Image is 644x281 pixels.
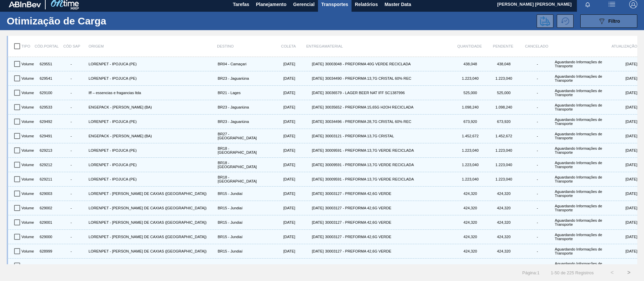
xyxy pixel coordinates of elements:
[37,173,54,185] div: 629211
[267,58,295,70] div: [DATE]
[621,264,637,281] button: >
[553,145,604,156] div: Aguardando Informações de Transporte
[216,145,267,156] div: BR18 - [GEOGRAPHIC_DATA]
[629,0,637,8] img: Logout
[87,130,216,142] div: ENGEPACK - SIMÕES FILHO (BA)
[20,145,37,156] div: Volume
[604,101,637,113] div: [DATE]
[295,159,324,170] div: [DATE]
[20,173,37,185] div: Volume
[293,0,315,8] span: Gerencial
[553,260,604,271] div: Aguardando Informações de Transporte
[521,62,553,66] div: -
[453,173,486,185] div: 1.223,040
[216,245,267,257] div: BR15 - Jundiaí
[267,73,295,84] div: [DATE]
[295,202,324,214] div: [DATE]
[324,73,453,84] div: 30034490 - PREFORMA 13,7G CRISTAL 60% REC
[553,217,604,228] div: Aguardando Informações de Transporte
[324,39,453,53] div: Material
[355,0,378,8] span: Relatórios
[486,39,520,53] div: Pendente
[20,73,37,84] div: Volume
[453,116,486,127] div: 673,920
[295,101,324,113] div: [DATE]
[89,39,217,53] div: Origem
[453,217,486,228] div: 424,320
[55,177,87,181] div: -
[216,87,267,98] div: BR21 - Lages
[324,159,453,170] div: 30009591 - PREFORMA 13,7G VERDE RECICLADA
[20,87,37,98] div: Volume
[521,177,553,181] div: -
[37,202,54,214] div: 629002
[520,39,553,53] div: Cancelado
[486,217,520,228] div: 424,320
[216,130,267,142] div: BR27 - [GEOGRAPHIC_DATA]
[55,148,87,152] div: -
[20,231,37,242] div: Volume
[453,87,486,98] div: 525,000
[604,39,637,53] div: Atualização
[521,105,553,109] div: -
[324,188,453,199] div: 30003127 - PREFORMA 42,6G VERDE
[267,159,295,170] div: [DATE]
[216,231,267,242] div: BR15 - Jundiaí
[7,17,128,25] h1: Otimização de Carga
[521,134,553,138] div: -
[321,0,348,8] span: Transportes
[521,264,553,268] div: -
[486,73,520,84] div: 1.223,040
[604,145,637,156] div: [DATE]
[55,120,87,124] div: -
[37,245,54,257] div: 628999
[20,116,37,127] div: Volume
[604,173,637,185] div: [DATE]
[267,202,295,214] div: [DATE]
[21,39,38,53] div: Tipo
[486,188,520,199] div: 424,320
[324,173,453,185] div: 30009591 - PREFORMA 13,7G VERDE RECICLADA
[267,173,295,185] div: [DATE]
[37,188,54,199] div: 629003
[453,58,486,70] div: 438,048
[453,73,486,84] div: 1.223,040
[37,87,54,98] div: 629100
[453,188,486,199] div: 424,320
[295,173,324,185] div: [DATE]
[55,76,87,80] div: -
[216,101,267,113] div: BR23 - Jaguariúna
[267,188,295,199] div: [DATE]
[521,220,553,224] div: -
[604,264,621,281] button: <
[37,73,54,84] div: 629541
[87,145,216,156] div: LORENPET - IPOJUCA (PE)
[324,202,453,214] div: 30003127 - PREFORMA 42,6G VERDE
[453,145,486,156] div: 1.223,040
[37,217,54,228] div: 629001
[521,76,553,80] div: -
[453,245,486,257] div: 424,320
[553,245,604,257] div: Aguardando Informações de Transporte
[9,1,41,7] img: TNhmsLtSVTkK8tSr43FrP2fwEKptu5GPRR3wAAAABJRU5ErkJggg==
[87,159,216,170] div: LORENPET - IPOJUCA (PE)
[486,116,520,127] div: 673,920
[549,270,594,275] span: 1 - 50 de 225 Registros
[453,202,486,214] div: 424,320
[486,173,520,185] div: 1.223,040
[604,159,637,170] div: [DATE]
[20,202,37,214] div: Volume
[604,217,637,228] div: [DATE]
[521,120,553,124] div: -
[37,116,54,127] div: 629492
[216,73,267,84] div: BR23 - Jaguariúna
[604,245,637,257] div: [DATE]
[521,148,553,152] div: -
[324,58,453,70] div: 30003048 - PREFORMA 40G VERDE RECICLADA
[216,188,267,199] div: BR15 - Jundiaí
[55,62,87,66] div: -
[216,260,267,271] div: BR15 - Jundiaí
[604,58,637,70] div: [DATE]
[608,0,616,8] img: userActions
[604,202,637,214] div: [DATE]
